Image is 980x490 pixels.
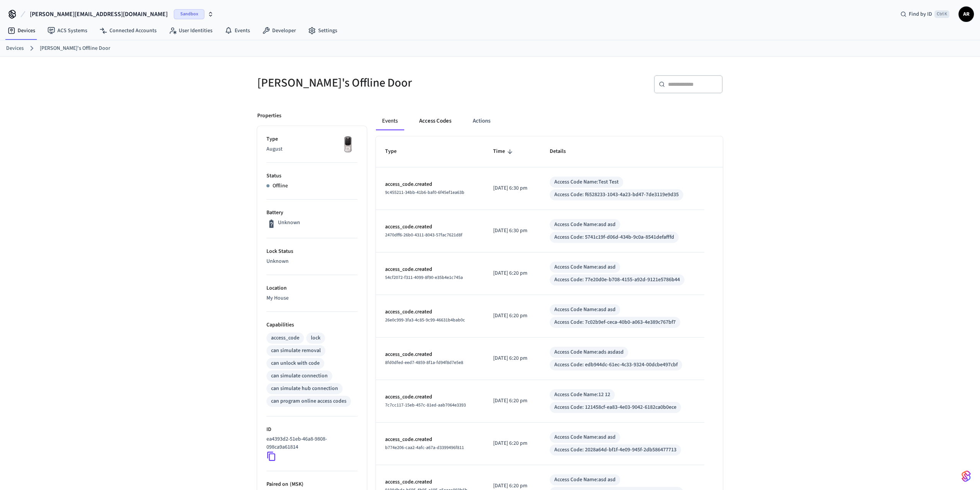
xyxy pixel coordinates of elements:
p: [DATE] 6:30 pm [493,184,531,192]
span: 26e0c999-3fa3-4c85-9c99-46631b4bab0c [385,317,465,323]
button: Actions [467,112,497,130]
button: AR [959,7,974,22]
button: Access Codes [413,112,457,130]
span: Ctrl K [934,10,949,18]
h5: [PERSON_NAME]'s Offline Door [257,75,485,91]
a: Settings [302,24,343,38]
span: [PERSON_NAME][EMAIL_ADDRESS][DOMAIN_NAME] [30,10,168,19]
p: Properties [257,112,281,120]
span: Find by ID [909,10,932,18]
img: SeamLogoGradient.69752ec5.svg [962,470,971,482]
span: 2470dff6-26b0-4311-8043-57fac7621d8f [385,232,462,238]
a: Developer [256,24,302,38]
p: access_code.created [385,436,475,444]
p: August [266,145,358,153]
div: ant example [376,112,723,130]
span: Sandbox [174,9,204,19]
p: [DATE] 6:20 pm [493,482,531,490]
p: Type [266,135,358,143]
div: Access Code: 77e20d0e-b708-4155-a92d-9121e5786b44 [554,276,680,284]
a: Devices [6,44,24,52]
div: can unlock with code [271,359,320,367]
a: Connected Accounts [93,24,163,38]
div: Access Code Name: asd asd [554,306,616,314]
p: access_code.created [385,351,475,359]
p: access_code.created [385,308,475,316]
span: Type [385,146,407,157]
div: Access Code: 121458cf-ea83-4e03-9042-6182ca0b0ece [554,403,676,411]
div: Access Code: f6528233-1043-4a23-bd47-7de3119e9d35 [554,191,679,199]
p: Unknown [266,257,358,265]
p: [DATE] 6:20 pm [493,312,531,320]
a: ACS Systems [41,24,93,38]
p: access_code.created [385,393,475,401]
p: access_code.created [385,478,475,486]
span: 9c455211-34bb-41b6-baf0-6f45ef1ea63b [385,189,464,196]
p: access_code.created [385,223,475,231]
p: Location [266,284,358,292]
div: Access Code Name: asd asd [554,263,616,271]
div: Access Code Name: 12 12 [554,391,610,399]
p: Lock Status [266,247,358,256]
a: Events [219,24,256,38]
p: [DATE] 6:20 pm [493,269,531,277]
span: 8fd0dfed-eed7-4859-8f1a-fd94f8d7e5e8 [385,359,463,366]
p: Paired on [266,480,358,488]
div: can simulate connection [271,372,328,380]
p: [DATE] 6:20 pm [493,397,531,405]
div: Access Code: edb944dc-61ec-4c33-9324-00dcbe497cbf [554,361,678,369]
div: Access Code: 2028a64d-bf1f-4e09-945f-2db586477713 [554,446,676,454]
div: can program online access codes [271,397,346,405]
p: Offline [273,182,288,190]
span: Time [493,146,515,157]
div: access_code [271,334,299,342]
span: 54cf2072-f311-4099-8f90-e35b4e1c745a [385,274,463,281]
p: Status [266,172,358,180]
p: Unknown [278,219,300,227]
div: Access Code Name: Test Test [554,178,619,186]
p: My House [266,294,358,302]
a: User Identities [163,24,219,38]
span: 7c7cc117-15eb-457c-81ed-aab7064e3393 [385,402,466,408]
p: [DATE] 6:20 pm [493,439,531,447]
div: Access Code Name: asd asd [554,221,616,229]
div: Find by IDCtrl K [894,7,955,21]
img: Yale Assure Touchscreen Wifi Smart Lock, Satin Nickel, Front [338,135,358,154]
a: [PERSON_NAME]'s Offline Door [40,44,110,52]
p: Capabilities [266,321,358,329]
div: Access Code Name: asd asd [554,433,616,441]
a: Devices [2,24,41,38]
p: Battery [266,209,358,217]
div: Access Code Name: ads asdasd [554,348,624,356]
p: ID [266,426,358,434]
span: AR [959,7,973,21]
div: can simulate hub connection [271,385,338,393]
p: [DATE] 6:20 pm [493,354,531,362]
span: ( MSK ) [288,480,304,488]
div: can simulate removal [271,347,321,355]
div: Access Code: 7c02b9ef-ceca-40b0-a063-4e389c767bf7 [554,318,676,326]
div: Access Code: 5741c19f-d06d-434b-9c0a-8541defafffd [554,233,674,241]
span: Details [550,146,576,157]
div: lock [311,334,320,342]
span: b774e206-caa2-4afc-a67a-d3399496f811 [385,444,464,451]
div: Access Code Name: asd asd [554,476,616,484]
p: access_code.created [385,265,475,274]
p: access_code.created [385,180,475,188]
button: Events [376,112,404,130]
p: [DATE] 6:30 pm [493,227,531,235]
p: ea4393d2-51eb-46a8-9808-098ca9a61814 [266,435,354,451]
